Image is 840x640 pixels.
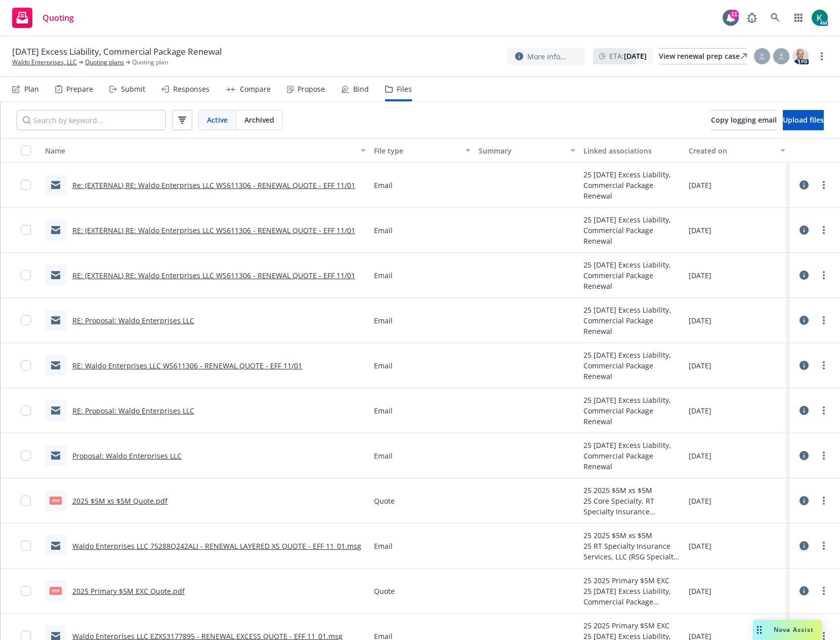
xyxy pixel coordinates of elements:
span: [DATE] [689,450,711,461]
span: ETA : [609,51,647,61]
div: Bind [353,85,369,93]
a: 2025 $5M xs $5M Quote.pdf [72,496,167,506]
div: 25 [DATE] Excess Liability, Commercial Package Renewal [583,169,680,201]
span: Active [207,115,228,125]
strong: [DATE] [624,51,647,61]
div: 25 2025 Primary $5M EXC [583,575,680,586]
span: Quote [374,496,395,506]
div: Summary [479,145,564,156]
a: Waldo Enterprises, LLC [12,58,77,67]
span: Email [374,405,393,416]
a: more [818,359,830,371]
a: Re: (EXTERNAL) RE: Waldo Enterprises LLC WS611306 - RENEWAL QUOTE - EFF 11/01 [72,180,355,190]
div: 25 2025 $5M xs $5M [583,530,680,541]
a: more [818,314,830,326]
div: Propose [298,85,325,93]
div: 25 [DATE] Excess Liability, Commercial Package Renewal [583,586,680,607]
div: 25 Core Specialty, RT Specialty Insurance Services, LLC (RSG Specialty, LLC), StarStone National ... [583,496,680,517]
span: Email [374,315,393,326]
button: Summary [475,138,579,163]
div: 25 2025 $5M xs $5M [583,485,680,496]
a: Search [765,8,785,28]
a: RE: (EXTERNAL) RE: Waldo Enterprises LLC WS611306 - RENEWAL QUOTE - EFF 11/01 [72,225,355,235]
input: Select all [21,145,31,156]
a: Waldo Enterprises LLC 75288Q242ALI - RENEWAL LAYERED XS QUOTE - EFF 11_01.msg [72,541,361,551]
button: More info... [507,48,585,65]
button: File type [370,138,475,163]
input: Toggle Row Selected [21,541,31,551]
img: photo [792,48,809,64]
span: [DATE] [689,360,711,371]
div: File type [374,145,459,156]
div: Drag to move [753,620,766,640]
a: View renewal prep case [659,48,747,64]
input: Toggle Row Selected [21,180,31,190]
div: 25 [DATE] Excess Liability, Commercial Package Renewal [583,395,680,427]
span: [DATE] [689,405,711,416]
a: more [816,50,828,62]
a: Report a Bug [742,8,762,28]
span: Email [374,450,393,461]
a: RE: Waldo Enterprises LLC WS611306 - RENEWAL QUOTE - EFF 11/01 [72,361,302,370]
a: more [818,224,830,236]
a: more [818,585,830,597]
span: pdf [50,587,62,594]
span: Email [374,360,393,371]
div: Submit [121,85,145,93]
a: more [818,179,830,191]
span: [DATE] [689,586,711,596]
span: Email [374,225,393,236]
span: Nova Assist [774,625,814,634]
input: Toggle Row Selected [21,225,31,235]
input: Toggle Row Selected [21,405,31,416]
span: [DATE] [689,496,711,506]
input: Search by keyword... [17,110,166,130]
div: 25 [DATE] Excess Liability, Commercial Package Renewal [583,350,680,382]
a: RE: Proposal: Waldo Enterprises LLC [72,316,194,325]
input: Toggle Row Selected [21,450,31,461]
a: more [818,540,830,552]
div: Responses [173,85,209,93]
div: 25 2025 Primary $5M EXC [583,620,680,631]
span: Email [374,180,393,191]
div: 11 [730,9,739,18]
span: [DATE] [689,315,711,326]
span: [DATE] [689,225,711,236]
input: Toggle Row Selected [21,586,31,596]
div: 25 [DATE] Excess Liability, Commercial Package Renewal [583,214,680,246]
span: Email [374,541,393,551]
a: more [818,404,830,417]
span: Email [374,270,393,281]
input: Toggle Row Selected [21,270,31,280]
span: Quote [374,586,395,596]
span: Upload files [783,115,824,125]
a: more [818,269,830,281]
div: Name [45,145,355,156]
button: Copy logging email [711,110,777,130]
a: Switch app [788,8,809,28]
button: Nova Assist [753,620,822,640]
a: RE: (EXTERNAL) RE: Waldo Enterprises LLC WS611306 - RENEWAL QUOTE - EFF 11/01 [72,271,355,280]
div: Files [397,85,412,93]
div: 25 [DATE] Excess Liability, Commercial Package Renewal [583,305,680,336]
div: Created on [689,145,774,156]
div: Prepare [66,85,93,93]
button: Name [41,138,370,163]
a: 2025 Primary $5M EXC Quote.pdf [72,586,185,596]
button: Linked associations [579,138,684,163]
img: photo [812,10,828,26]
a: Quoting [8,4,78,32]
a: Quoting plans [85,58,124,67]
div: Linked associations [583,145,680,156]
button: Upload files [783,110,824,130]
a: more [818,495,830,507]
input: Toggle Row Selected [21,496,31,506]
a: RE: Proposal: Waldo Enterprises LLC [72,406,194,416]
span: [DATE] [689,541,711,551]
div: Plan [24,85,39,93]
span: [DATE] Excess Liability, Commercial Package Renewal [12,46,222,58]
span: pdf [50,497,62,504]
div: 25 [DATE] Excess Liability, Commercial Package Renewal [583,259,680,291]
div: View renewal prep case [659,49,747,64]
a: Proposal: Waldo Enterprises LLC [72,451,182,461]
